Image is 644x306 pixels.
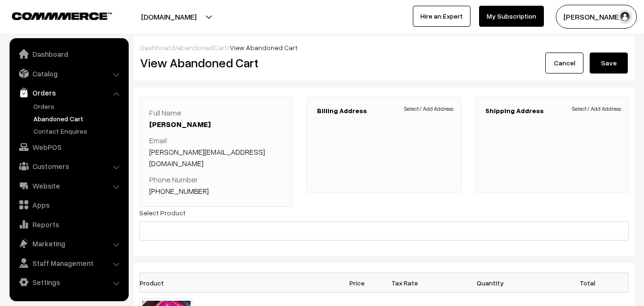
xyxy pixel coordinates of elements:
button: Save [590,53,628,74]
a: Apps [12,196,125,213]
h3: Billing Address [317,107,450,115]
a: Catalog [12,65,125,82]
a: Marketing [12,235,125,252]
a: WebPOS [12,138,125,156]
th: Total [552,273,600,293]
h2: View Abandoned Cart [140,55,377,70]
span: Select / Add Address [572,105,621,113]
img: COMMMERCE [12,12,112,20]
a: [PERSON_NAME][EMAIL_ADDRESS][DOMAIN_NAME] [149,147,265,168]
a: Cancel [545,53,583,74]
th: Tax Rate [381,273,429,293]
a: Abandoned Cart [31,114,125,124]
p: Email [149,135,283,169]
th: Quantity [429,273,552,293]
a: [PHONE_NUMBER] [149,186,209,196]
a: Reports [12,216,125,233]
a: Orders [12,84,125,101]
a: Contact Enquires [31,126,125,136]
th: Product [140,273,199,293]
a: Staff Management [12,254,125,272]
h3: Shipping Address [485,107,619,115]
a: abandonedCart [177,43,227,52]
a: Hire an Expert [413,6,470,27]
span: Select / Add Address [404,105,453,113]
p: Full Name [149,107,283,130]
label: Select Product [139,208,185,218]
span: View Abandoned Cart [230,43,297,52]
a: Settings [12,274,125,291]
a: Customers [12,158,125,175]
a: COMMMERCE [12,10,95,21]
button: [DOMAIN_NAME] [108,5,230,29]
a: My Subscription [479,6,544,27]
th: Price [333,273,381,293]
a: Website [12,177,125,194]
a: [PERSON_NAME] [149,119,211,129]
a: Orders [31,101,125,111]
img: user [618,10,632,24]
p: Phone Number [149,174,283,197]
a: Dashboard [12,45,125,63]
div: / / [140,42,628,53]
a: Dashboard [140,43,175,52]
button: [PERSON_NAME] [556,5,637,29]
